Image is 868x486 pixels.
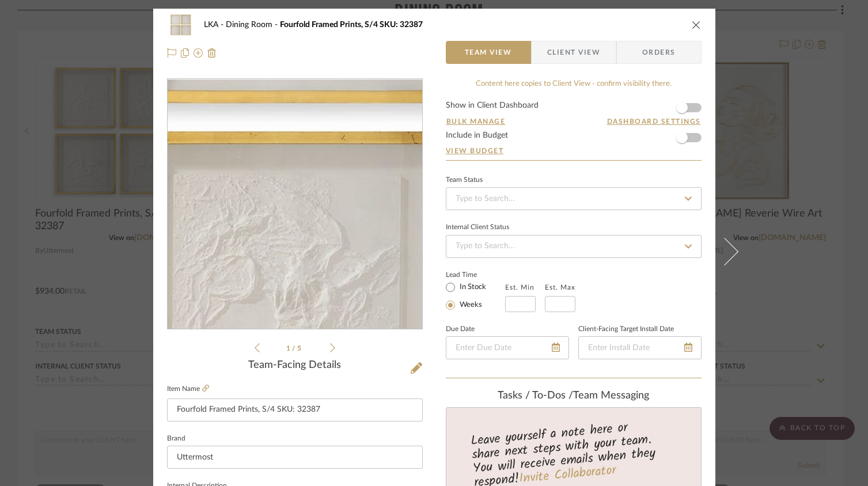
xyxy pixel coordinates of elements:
span: 5 [297,345,303,352]
span: / [292,345,297,352]
a: View Budget [446,146,702,155]
button: Bulk Manage [446,116,506,127]
span: Client View [547,41,600,64]
span: Team View [465,41,512,64]
span: Fourfold Framed Prints, S/4 SKU: 32387 [280,21,423,29]
input: Enter Install Date [578,336,702,359]
div: 0 [168,79,422,329]
label: In Stock [457,282,486,293]
label: Client-Facing Target Install Date [578,326,674,332]
span: LKA [204,21,226,29]
mat-radio-group: Select item type [446,280,505,312]
label: Item Name [167,384,209,394]
span: Tasks / To-Dos / [498,390,573,401]
span: Dining Room [226,21,280,29]
input: Enter Brand [167,446,423,469]
div: Content here copies to Client View - confirm visibility there. [446,78,702,90]
img: e820ef44-5335-4a2c-b973-6b647da8775a_48x40.jpg [167,13,195,36]
label: Est. Max [545,283,575,291]
label: Brand [167,436,185,442]
input: Type to Search… [446,187,702,210]
span: 1 [286,345,292,352]
img: e820ef44-5335-4a2c-b973-6b647da8775a_436x436.jpg [170,79,420,329]
div: Internal Client Status [446,225,509,230]
label: Lead Time [446,269,505,280]
label: Weeks [457,300,482,310]
div: Team Status [446,177,483,183]
span: Orders [630,41,688,64]
div: Team-Facing Details [167,359,423,372]
label: Est. Min [505,283,535,291]
div: team Messaging [446,390,702,403]
input: Type to Search… [446,235,702,258]
button: Dashboard Settings [607,116,702,127]
img: Remove from project [207,48,217,58]
input: Enter Item Name [167,398,423,422]
label: Due Date [446,326,475,332]
input: Enter Due Date [446,336,569,359]
button: close [691,20,702,30]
